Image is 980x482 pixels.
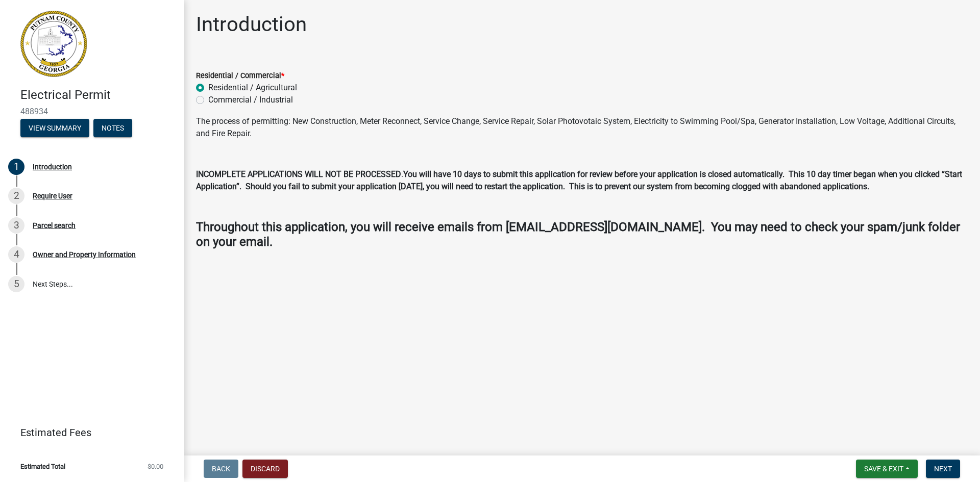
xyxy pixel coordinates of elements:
label: Commercial / Industrial [208,94,293,106]
p: . [196,168,968,193]
div: 1 [8,159,24,175]
span: $0.00 [148,463,163,470]
h4: Electrical Permit [20,88,176,103]
button: Back [204,460,238,478]
strong: INCOMPLETE APPLICATIONS WILL NOT BE PROCESSED [196,169,401,179]
a: Estimated Fees [8,422,167,443]
button: Save & Exit [856,460,918,478]
label: Residential / Agricultural [208,82,297,94]
div: 3 [8,217,24,234]
span: Estimated Total [20,463,65,470]
label: Residential / Commercial [196,72,284,80]
button: Notes [93,119,132,137]
div: Owner and Property Information [33,251,136,258]
wm-modal-confirm: Notes [93,124,132,133]
p: The process of permitting: New Construction, Meter Reconnect, Service Change, Service Repair, Sol... [196,115,968,140]
wm-modal-confirm: Summary [20,124,89,133]
span: Next [934,465,952,473]
span: Save & Exit [864,465,903,473]
span: 488934 [20,107,163,116]
span: Back [212,465,230,473]
div: Parcel search [33,222,76,229]
button: Next [926,460,960,478]
button: View Summary [20,119,89,137]
div: 2 [8,188,24,204]
h1: Introduction [196,12,307,37]
div: 4 [8,246,24,263]
img: Putnam County, Georgia [20,11,87,77]
div: Introduction [33,163,72,170]
button: Discard [242,460,288,478]
strong: You will have 10 days to submit this application for review before your application is closed aut... [196,169,962,191]
div: Require User [33,192,72,199]
div: 5 [8,276,24,292]
strong: Throughout this application, you will receive emails from [EMAIL_ADDRESS][DOMAIN_NAME]. You may n... [196,220,960,249]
